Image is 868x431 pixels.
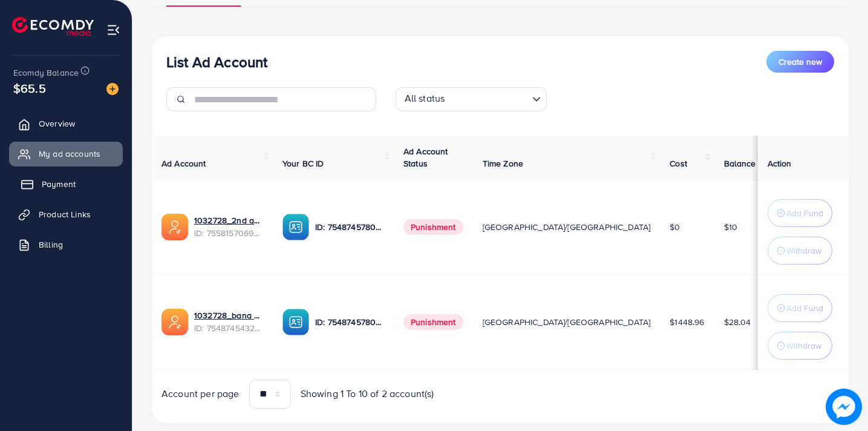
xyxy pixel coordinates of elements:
button: Withdraw [768,332,832,360]
p: ID: 7548745780125483025 [315,220,384,234]
span: [GEOGRAPHIC_DATA]/[GEOGRAPHIC_DATA] [483,221,651,233]
span: Your BC ID [282,157,324,169]
span: All status [402,89,448,108]
span: Account per page [162,387,240,401]
span: My ad accounts [39,148,100,160]
span: Punishment [403,219,463,235]
span: Ad Account [162,157,206,169]
span: Ad Account Status [403,145,448,169]
span: $28.04 [724,316,751,328]
p: Add Fund [786,206,823,220]
img: ic-ba-acc.ded83a64.svg [282,214,309,240]
span: Create new [778,56,822,68]
span: ID: 7558157069268566023 [194,227,263,239]
span: Showing 1 To 10 of 2 account(s) [301,387,434,401]
span: Billing [39,239,63,251]
a: Overview [9,111,123,136]
img: ic-ads-acc.e4c84228.svg [162,309,188,335]
button: Create new [766,51,834,73]
button: Add Fund [768,199,832,227]
span: Product Links [39,208,91,220]
input: Search for option [448,90,527,108]
div: <span class='underline'>1032728_bana dor ad account 1_1757579407255</span></br>7548745432170184711 [194,309,263,334]
a: 1032728_2nd ad account Bana dora_1759771041180 [194,214,263,226]
p: ID: 7548745780125483025 [315,315,384,329]
a: Payment [9,172,123,196]
img: image [106,83,119,95]
a: My ad accounts [9,142,123,166]
div: Search for option [396,87,547,111]
span: ID: 7548745432170184711 [194,322,263,334]
a: 1032728_bana dor ad account 1_1757579407255 [194,309,263,321]
span: $1448.96 [670,316,704,328]
img: image [826,389,862,425]
span: Cost [670,157,687,169]
p: Withdraw [786,243,821,258]
span: [GEOGRAPHIC_DATA]/[GEOGRAPHIC_DATA] [483,316,651,328]
span: $0 [670,221,680,233]
span: Overview [39,117,75,130]
span: Payment [42,178,76,190]
p: Add Fund [786,301,823,315]
div: <span class='underline'>1032728_2nd ad account Bana dora_1759771041180</span></br>755815706926856... [194,214,263,239]
button: Withdraw [768,237,832,265]
span: Ecomdy Balance [13,67,79,79]
a: Billing [9,232,123,257]
img: ic-ba-acc.ded83a64.svg [282,309,309,335]
span: $65.5 [13,79,46,97]
span: Balance [724,157,756,169]
img: ic-ads-acc.e4c84228.svg [162,214,188,240]
p: Withdraw [786,338,821,353]
img: menu [106,23,120,37]
button: Add Fund [768,294,832,322]
img: logo [12,17,94,36]
span: $10 [724,221,737,233]
span: Time Zone [483,157,523,169]
span: Action [768,157,792,169]
span: Punishment [403,314,463,330]
h3: List Ad Account [166,53,267,71]
a: Product Links [9,202,123,226]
